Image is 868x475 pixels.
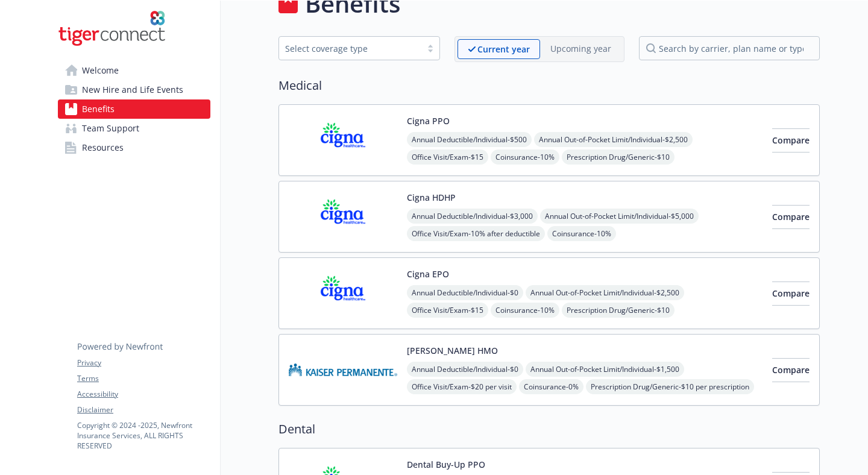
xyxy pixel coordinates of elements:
[407,209,538,224] span: Annual Deductible/Individual - $3,000
[285,42,415,55] div: Select coverage type
[407,132,532,147] span: Annual Deductible/Individual - $500
[407,285,523,300] span: Annual Deductible/Individual - $0
[407,226,545,241] span: Office Visit/Exam - 10% after deductible
[278,77,820,95] h2: Medical
[550,42,611,55] p: Upcoming year
[77,389,210,400] a: Accessibility
[289,344,397,395] img: Kaiser Permanente Insurance Company carrier logo
[526,362,684,377] span: Annual Out-of-Pocket Limit/Individual - $1,500
[58,80,210,99] a: New Hire and Life Events
[289,268,397,319] img: CIGNA carrier logo
[82,119,139,138] span: Team Support
[540,209,699,224] span: Annual Out-of-Pocket Limit/Individual - $5,000
[534,132,693,147] span: Annual Out-of-Pocket Limit/Individual - $2,500
[407,362,523,377] span: Annual Deductible/Individual - $0
[278,420,820,438] h2: Dental
[407,191,456,204] button: Cigna HDHP
[540,39,621,59] span: Upcoming year
[407,379,517,394] span: Office Visit/Exam - $20 per visit
[772,128,810,153] button: Compare
[407,303,488,318] span: Office Visit/Exam - $15
[77,420,210,451] p: Copyright © 2024 - 2025 , Newfront Insurance Services, ALL RIGHTS RESERVED
[491,149,559,165] span: Coinsurance - 10%
[772,358,810,382] button: Compare
[407,344,498,357] button: [PERSON_NAME] HMO
[77,357,210,368] a: Privacy
[547,226,616,241] span: Coinsurance - 10%
[58,138,210,157] a: Resources
[639,36,820,60] input: search by carrier, plan name or type
[772,364,810,376] span: Compare
[526,285,684,300] span: Annual Out-of-Pocket Limit/Individual - $2,500
[477,43,530,55] p: Current year
[289,191,397,242] img: CIGNA carrier logo
[58,99,210,119] a: Benefits
[407,115,450,127] button: Cigna PPO
[586,379,754,394] span: Prescription Drug/Generic - $10 per prescription
[407,268,449,280] button: Cigna EPO
[491,303,559,318] span: Coinsurance - 10%
[519,379,583,394] span: Coinsurance - 0%
[58,61,210,80] a: Welcome
[82,61,119,80] span: Welcome
[562,149,675,165] span: Prescription Drug/Generic - $10
[772,134,810,146] span: Compare
[772,205,810,229] button: Compare
[289,115,397,166] img: CIGNA carrier logo
[407,458,485,471] button: Dental Buy-Up PPO
[772,282,810,306] button: Compare
[77,373,210,384] a: Terms
[407,149,488,165] span: Office Visit/Exam - $15
[772,211,810,222] span: Compare
[562,303,675,318] span: Prescription Drug/Generic - $10
[77,404,210,415] a: Disclaimer
[772,288,810,299] span: Compare
[82,138,124,157] span: Resources
[82,80,183,99] span: New Hire and Life Events
[82,99,115,119] span: Benefits
[58,119,210,138] a: Team Support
